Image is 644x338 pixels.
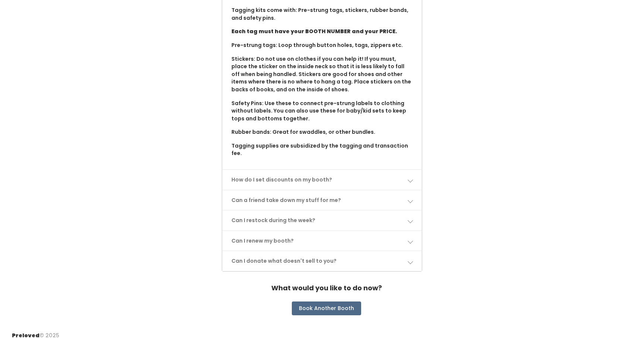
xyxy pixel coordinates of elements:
[231,142,413,157] p: Tagging supplies are subsidized by the tagging and transaction fee.
[271,281,382,296] h4: What would you like to do now?
[231,99,413,123] p: Safety Pins: Use these to connect pre-strung labels to clothing without labels. You can also use ...
[222,251,422,271] a: Can I donate what doesn't sell to you?
[222,170,422,190] a: How do I set discounts on my booth?
[231,6,413,22] p: Tagging kits come with: Pre-strung tags, stickers, rubber bands, and safety pins.
[222,190,422,210] a: Can a friend take down my stuff for me?
[222,231,422,251] a: Can I renew my booth?
[222,211,422,230] a: Can I restock during the week?
[231,41,413,49] p: Pre-strung tags: Loop through button holes, tags, zippers etc.
[231,128,413,136] p: Rubber bands: Great for swaddles, or other bundles.
[231,28,413,35] p: Each tag must have your BOOTH NUMBER and your PRICE.
[231,55,413,94] p: Stickers: Do not use on clothes if you can help it! If you must, place the sticker on the inside ...
[292,301,361,316] button: Book Another Booth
